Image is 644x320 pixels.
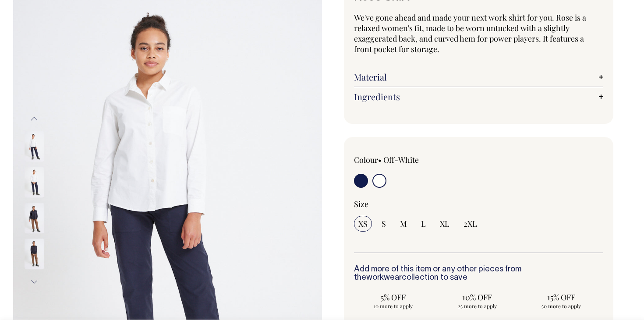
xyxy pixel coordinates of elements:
span: 25 more to apply [442,302,513,309]
span: 10% OFF [442,292,513,302]
span: 50 more to apply [526,302,596,309]
span: • [378,155,382,165]
input: M [396,216,411,232]
div: Size [354,199,603,209]
input: S [377,216,390,232]
span: 2XL [464,218,477,229]
input: 15% OFF 50 more to apply [522,289,601,312]
img: dark-navy [25,203,44,234]
button: Next [28,272,41,292]
input: 5% OFF 10 more to apply [354,289,433,312]
h6: Add more of this item or any other pieces from the collection to save [354,265,603,283]
span: M [400,218,407,229]
span: 15% OFF [526,292,596,302]
span: XL [440,218,449,229]
input: 10% OFF 25 more to apply [438,289,517,312]
img: off-white [25,167,44,198]
input: 2XL [459,216,481,232]
img: off-white [25,131,44,162]
span: S [382,218,386,229]
span: XS [358,218,368,229]
button: Previous [28,109,41,129]
span: 10 more to apply [358,302,428,309]
img: dark-navy [25,239,44,270]
div: Colour [354,155,454,165]
span: We've gone ahead and made your next work shirt for you. Rose is a relaxed women's fit, made to be... [354,12,586,54]
input: L [417,216,430,232]
label: Off-White [383,155,419,165]
span: 5% OFF [358,292,428,302]
span: L [421,218,426,229]
a: workwear [366,274,402,281]
a: Material [354,72,603,82]
input: XL [435,216,454,232]
input: XS [354,216,372,232]
a: Ingredients [354,91,603,102]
